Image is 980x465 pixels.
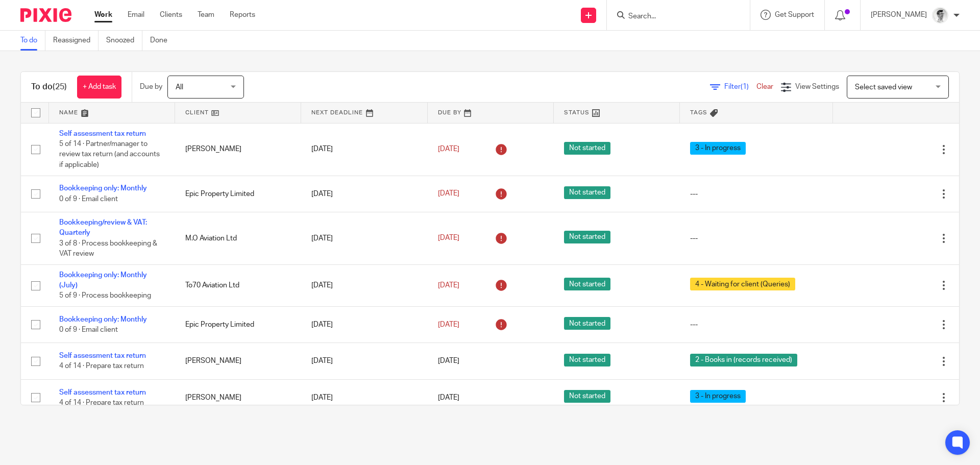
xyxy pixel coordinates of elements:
span: [DATE] [438,190,459,198]
div: --- [690,320,823,330]
span: [DATE] [438,394,459,401]
td: [PERSON_NAME] [175,343,301,379]
a: Bookkeeping only: Monthly (July) [59,272,147,289]
p: Due by [140,82,162,92]
input: Search [627,12,719,21]
a: Reports [230,10,255,20]
span: Not started [564,317,610,330]
span: [DATE] [438,145,459,153]
span: 5 of 14 · Partner/manager to review tax return (and accounts if applicable) [59,140,160,168]
span: 4 - Waiting for client (Queries) [690,278,795,290]
div: --- [690,189,823,199]
span: Tags [690,110,707,115]
a: Self assessment tax return [59,130,146,137]
a: To do [20,31,45,51]
a: Self assessment tax return [59,352,146,359]
span: Not started [564,390,610,403]
span: (25) [53,83,67,91]
span: 2 - Books in (records received) [690,354,797,366]
span: Get Support [775,11,814,18]
h1: To do [31,82,67,92]
a: Bookkeeping only: Monthly [59,316,147,323]
a: Clear [756,83,773,90]
span: Filter [724,83,756,90]
span: [DATE] [438,358,459,365]
td: [PERSON_NAME] [175,379,301,415]
span: Not started [564,186,610,199]
span: 4 of 14 · Prepare tax return [59,363,144,370]
td: Epic Property Limited [175,306,301,342]
a: Done [150,31,175,51]
span: [DATE] [438,282,459,289]
img: Adam_2025.jpg [932,7,948,23]
a: Snoozed [106,31,142,51]
td: [DATE] [301,212,427,264]
p: [PERSON_NAME] [871,10,927,20]
td: To70 Aviation Ltd [175,264,301,306]
a: Work [94,10,112,20]
td: [PERSON_NAME] [175,123,301,176]
span: 4 of 14 · Prepare tax return [59,399,144,406]
td: [DATE] [301,343,427,379]
span: Select saved view [855,84,912,91]
span: 0 of 9 · Email client [59,326,118,333]
a: Email [128,10,144,20]
span: Not started [564,142,610,155]
span: [DATE] [438,321,459,328]
span: View Settings [795,83,839,90]
a: Clients [160,10,182,20]
a: Self assessment tax return [59,389,146,396]
td: Epic Property Limited [175,176,301,212]
span: All [176,84,183,91]
img: Pixie [20,8,71,22]
td: [DATE] [301,264,427,306]
td: [DATE] [301,176,427,212]
td: [DATE] [301,123,427,176]
a: Reassigned [53,31,99,51]
a: + Add task [77,76,121,99]
span: Not started [564,278,610,290]
span: Not started [564,354,610,366]
span: 3 of 8 · Process bookkeeping & VAT review [59,240,157,258]
span: (1) [741,83,749,90]
span: 3 - In progress [690,390,746,403]
span: Not started [564,231,610,243]
span: [DATE] [438,235,459,242]
div: --- [690,233,823,243]
span: 5 of 9 · Process bookkeeping [59,292,151,300]
td: [DATE] [301,379,427,415]
a: Bookkeeping/review & VAT: Quarterly [59,219,147,236]
a: Bookkeeping only: Monthly [59,185,147,192]
td: [DATE] [301,306,427,342]
span: 0 of 9 · Email client [59,195,118,203]
span: 3 - In progress [690,142,746,155]
td: M.O Aviation Ltd [175,212,301,264]
a: Team [198,10,214,20]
